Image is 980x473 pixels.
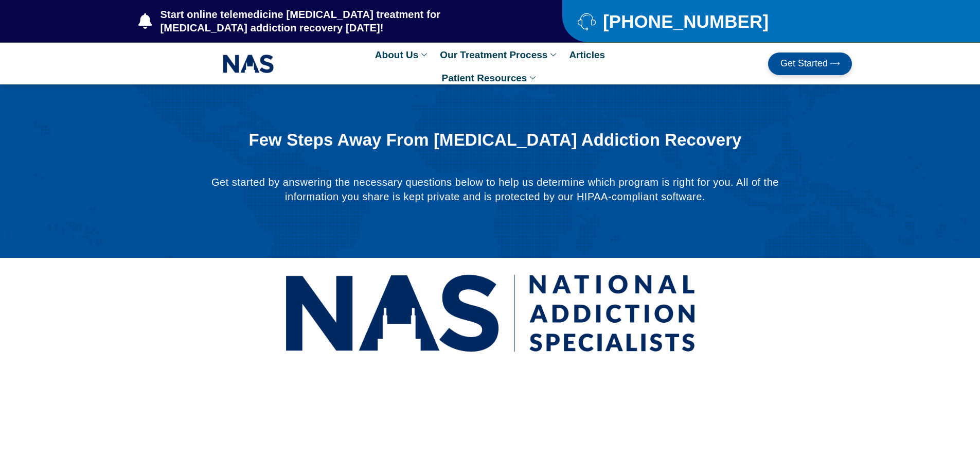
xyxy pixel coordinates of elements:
[435,43,564,66] a: Our Treatment Process
[768,52,852,75] a: Get Started
[370,43,435,66] a: About Us
[158,8,522,34] span: Start online telemedicine [MEDICAL_DATA] treatment for [MEDICAL_DATA] addiction recovery [DATE]!
[223,52,274,76] img: NAS_email_signature-removebg-preview.png
[210,175,779,204] p: Get started by answering the necessary questions below to help us determine which program is righ...
[284,263,696,363] img: National Addiction Specialists
[564,43,610,66] a: Articles
[600,15,769,28] span: [PHONE_NUMBER]
[138,8,521,34] a: Start online telemedicine [MEDICAL_DATA] treatment for [MEDICAL_DATA] addiction recovery [DATE]!
[780,59,828,69] span: Get Started
[236,131,754,149] h1: Few Steps Away From [MEDICAL_DATA] Addiction Recovery
[437,66,544,90] a: Patient Resources
[578,12,826,30] a: [PHONE_NUMBER]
